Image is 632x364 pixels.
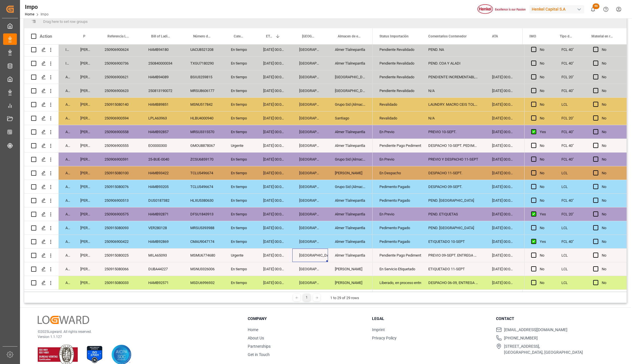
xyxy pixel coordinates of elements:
[183,262,224,276] div: MSNU3326006
[141,153,183,166] div: 25-BUE-0040
[292,180,328,193] div: [GEOGRAPHIC_DATA]
[421,57,485,70] div: PEND. COA Y ALADI
[540,43,548,56] div: No
[555,70,586,84] div: FCL 20"
[98,180,141,193] div: 250915080076
[421,235,485,248] div: ETIQUETADO 10-SEPT
[24,194,373,207] div: Press SPACE to select this row.
[24,166,373,180] div: Press SPACE to select this row.
[73,194,98,207] div: [PERSON_NAME]
[98,153,141,166] div: 250906900591
[98,125,141,139] div: 250906900558
[98,262,141,276] div: 250915080066
[372,336,397,340] a: Privacy Policy
[524,111,627,125] div: Press SPACE to select this row.
[328,43,373,56] div: Almer Tlalnepantla
[59,139,73,152] div: Arrived
[328,111,373,125] div: Santiago
[59,262,73,276] div: Arrived
[256,57,292,70] div: [DATE] 00:00:00
[224,111,256,125] div: En tiempo
[183,98,224,111] div: MSNU517842
[485,235,520,248] div: [DATE] 00:00:00
[73,111,98,125] div: [PERSON_NAME]
[183,57,224,70] div: TXGU7180290
[183,235,224,248] div: CMAU9047174
[59,194,73,207] div: Arrived
[477,4,525,14] img: Henkel%20logo.jpg_1689854090.jpg
[485,166,520,180] div: [DATE] 00:00:00
[248,344,271,349] a: Partnerships
[73,276,98,289] div: [PERSON_NAME]
[25,3,49,11] div: Impo
[183,43,224,56] div: UACU8521208
[98,43,141,56] div: 250906900624
[24,276,373,290] div: Press SPACE to select this row.
[73,153,98,166] div: [PERSON_NAME]
[98,249,141,262] div: 250915080025
[540,57,548,70] div: No
[24,262,373,276] div: Press SPACE to select this row.
[379,43,415,56] div: Pendiente Revalidado
[224,194,256,207] div: En tiempo
[73,235,98,248] div: [PERSON_NAME]
[379,57,415,70] div: Pendiente Revalidado
[83,34,86,38] span: Persona responsable de seguimiento
[256,139,292,152] div: [DATE] 00:00:00
[256,235,292,248] div: [DATE] 00:00:00
[107,34,129,38] span: Referencia Leschaco
[256,166,292,180] div: [DATE] 00:00:00
[379,71,415,84] div: Pendiente Revalidado
[59,166,73,180] div: Arrived
[183,166,224,180] div: TCLU5496674
[24,249,373,262] div: Press SPACE to select this row.
[24,43,373,57] div: Press SPACE to select this row.
[59,57,73,70] div: In progress
[59,43,73,56] div: In progress
[555,57,586,70] div: FCL 40"
[24,235,373,249] div: Press SPACE to select this row.
[98,166,141,180] div: 250915080100
[485,207,520,221] div: [DATE] 00:00:00
[328,153,373,166] div: Grupo Sid (Almacenaje y Distribucion AVIOR)
[73,166,98,180] div: [PERSON_NAME]
[485,70,520,84] div: [DATE] 00:00:00
[524,262,627,276] div: Press SPACE to select this row.
[555,111,586,125] div: FCL 20"
[292,84,328,97] div: [GEOGRAPHIC_DATA]
[560,34,573,38] span: Tipo de Carga (LCL/FCL)
[248,336,264,340] a: About Us
[421,125,485,139] div: PREVIO 10-SEPT.
[524,194,627,207] div: Press SPACE to select this row.
[141,249,183,262] div: MILA65093
[183,180,224,193] div: TCLU5496674
[256,207,292,221] div: [DATE] 00:00:00
[328,194,373,207] div: Almer Tlalnepantla
[256,98,292,111] div: [DATE] 00:00:00
[248,352,270,357] a: Get in Touch
[256,180,292,193] div: [DATE] 00:00:00
[485,111,520,125] div: [DATE] 00:00:00
[73,98,98,111] div: [PERSON_NAME]
[224,207,256,221] div: En tiempo
[421,262,485,276] div: ETIQUETADO 11-SEPT
[292,98,328,111] div: [GEOGRAPHIC_DATA]
[292,70,328,84] div: [GEOGRAPHIC_DATA]
[555,43,586,56] div: FCL 40"
[256,249,292,262] div: [DATE] 00:00:00
[485,249,520,262] div: [DATE] 00:00:00
[555,180,586,193] div: LCL
[141,235,183,248] div: HAMB92869
[59,180,73,193] div: Arrived
[73,221,98,235] div: [PERSON_NAME]
[193,34,212,38] span: Número de Contenedor
[524,153,627,166] div: Press SPACE to select this row.
[224,57,256,70] div: En tiempo
[224,249,256,262] div: Urgente
[421,153,485,166] div: PREVIO Y DESPACHO 11-SEPT
[224,262,256,276] div: En tiempo
[555,207,586,221] div: FCL 20"
[234,34,244,38] span: Categoría
[292,125,328,139] div: [GEOGRAPHIC_DATA]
